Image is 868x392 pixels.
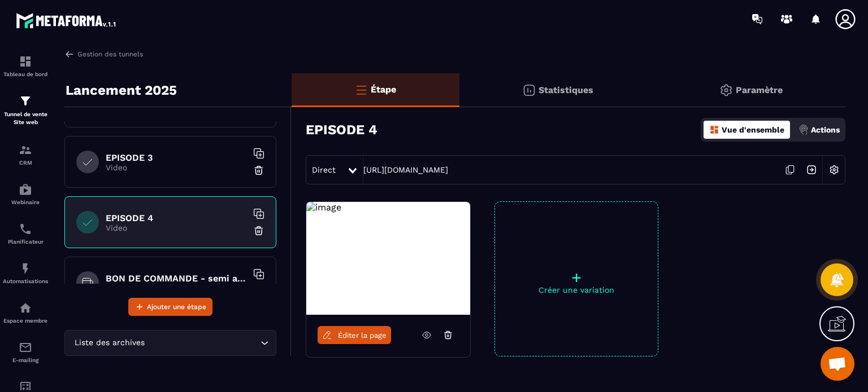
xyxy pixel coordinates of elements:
[3,111,48,126] p: Tunnel de vente Site web
[3,86,48,135] a: formationformationTunnel de vente Site web
[312,165,336,174] span: Direct
[798,125,809,135] img: actions.d6e523a2.png
[19,301,32,315] img: automations
[3,293,48,332] a: automationsautomationsEspace membre
[106,273,247,284] h6: BON DE COMMANDE - semi autonomie
[709,125,719,135] img: dashboard-orange.40269519.svg
[19,183,32,196] img: automations
[3,135,48,174] a: formationformationCRM
[3,278,48,284] p: Automatisations
[72,337,147,349] span: Liste des archives
[363,165,448,174] a: [URL][DOMAIN_NAME]
[19,55,32,68] img: formation
[3,71,48,77] p: Tableau de bord
[19,341,32,354] img: email
[64,49,143,59] a: Gestion des tunnels
[106,284,247,293] p: Payment Page
[3,357,48,363] p: E-mailing
[722,125,784,134] p: Vue d'ensemble
[3,332,48,372] a: emailemailE-mailing
[19,222,32,236] img: scheduler
[19,262,32,275] img: automations
[801,159,822,180] img: arrow-next.bcc2205e.svg
[64,49,75,59] img: arrow
[3,174,48,214] a: automationsautomationsWebinaire
[719,83,733,97] img: setting-gr.5f69749f.svg
[106,163,247,172] p: Video
[306,202,341,213] img: image
[354,83,368,96] img: bars-o.4a397970.svg
[19,143,32,157] img: formation
[811,125,840,134] p: Actions
[3,214,48,253] a: schedulerschedulerPlanificateur
[253,225,264,236] img: trash
[3,199,48,205] p: Webinaire
[106,152,247,163] h6: EPISODE 3
[821,347,854,381] div: Ouvrir le chat
[66,79,177,102] p: Lancement 2025
[106,223,247,232] p: Video
[306,122,377,138] h3: EPISODE 4
[3,46,48,86] a: formationformationTableau de bord
[3,160,48,166] p: CRM
[539,85,593,95] p: Statistiques
[495,270,658,285] p: +
[495,285,658,294] p: Créer une variation
[823,159,845,180] img: setting-w.858f3a88.svg
[147,337,258,349] input: Search for option
[19,94,32,108] img: formation
[64,330,276,356] div: Search for option
[522,83,536,97] img: stats.20deebd0.svg
[128,298,212,316] button: Ajouter une étape
[16,10,118,30] img: logo
[253,165,264,176] img: trash
[338,331,387,340] span: Éditer la page
[106,213,247,223] h6: EPISODE 4
[3,318,48,324] p: Espace membre
[318,326,391,344] a: Éditer la page
[736,85,783,95] p: Paramètre
[371,84,396,95] p: Étape
[147,301,206,312] span: Ajouter une étape
[3,239,48,245] p: Planificateur
[3,253,48,293] a: automationsautomationsAutomatisations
